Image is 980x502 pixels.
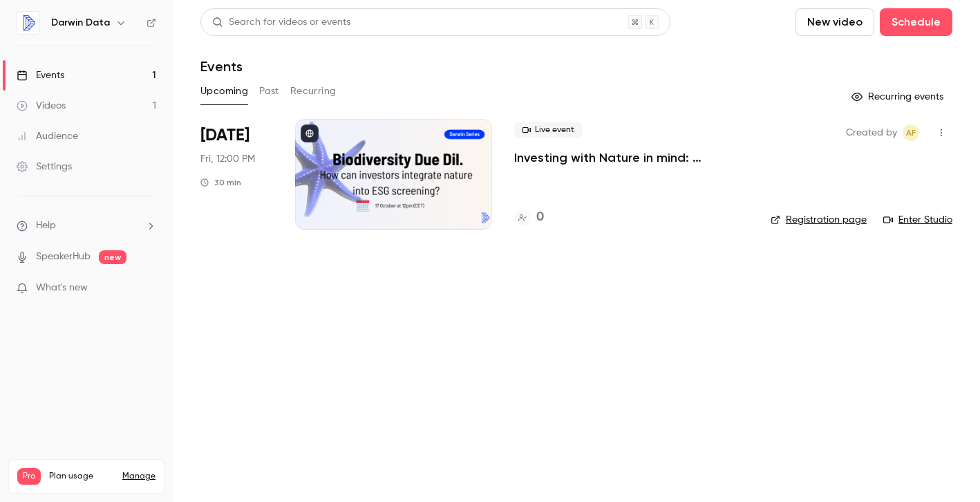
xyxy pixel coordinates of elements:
[51,16,110,30] h6: Darwin Data
[846,124,897,141] span: Created by
[17,99,66,113] div: Videos
[17,160,72,174] div: Settings
[36,281,88,295] span: What's new
[140,282,156,295] iframe: Noticeable Trigger
[122,471,156,482] a: Manage
[17,468,41,485] span: Pro
[99,250,126,264] span: new
[906,124,916,141] span: AF
[212,15,350,30] div: Search for videos or events
[36,250,91,264] a: SpeakerHub
[514,208,544,227] a: 0
[49,471,114,482] span: Plan usage
[514,149,748,166] a: Investing with Nature in mind: Upgrading ESG Due Diligence
[514,122,583,138] span: Live event
[17,68,64,82] div: Events
[883,213,952,227] a: Enter Studio
[290,80,337,102] button: Recurring
[17,219,156,233] li: help-dropdown-opener
[536,208,544,227] h4: 0
[200,152,255,166] span: Fri, 12:00 PM
[259,80,279,102] button: Past
[845,86,952,108] button: Recurring events
[200,80,248,102] button: Upcoming
[17,12,39,34] img: Darwin Data
[200,119,273,230] div: Oct 17 Fri, 12:00 PM (Europe/Paris)
[200,124,249,147] span: [DATE]
[903,124,919,141] span: Aurore Falque-Pierrotin
[771,213,867,227] a: Registration page
[795,8,874,36] button: New video
[880,8,952,36] button: Schedule
[200,177,241,188] div: 30 min
[36,219,56,233] span: Help
[17,129,78,143] div: Audience
[200,58,243,75] h1: Events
